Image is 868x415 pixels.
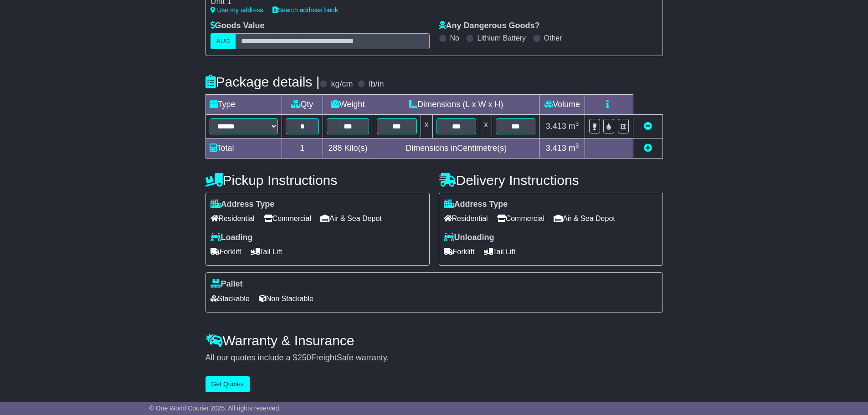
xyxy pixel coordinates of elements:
h4: Package details | [205,74,320,89]
td: Type [205,94,282,114]
h4: Delivery Instructions [439,173,663,188]
span: Commercial [497,211,544,225]
span: m [569,122,579,131]
td: Kilo(s) [323,138,373,158]
td: Dimensions in Centimetre(s) [373,138,539,158]
span: © One World Courier 2025. All rights reserved. [149,405,281,412]
label: Unloading [444,233,494,243]
div: All our quotes include a $ FreightSafe warranty. [205,353,663,363]
td: Qty [282,94,323,114]
a: Add new item [644,143,652,153]
span: 250 [298,353,311,362]
span: Tail Lift [251,245,282,259]
td: 1 [282,138,323,158]
sup: 3 [575,142,579,149]
sup: 3 [575,120,579,127]
span: Non Stackable [259,292,313,306]
label: Pallet [211,279,243,289]
span: 288 [329,143,342,153]
h4: Pickup Instructions [205,173,430,188]
span: 3.413 [546,143,566,153]
h4: Warranty & Insurance [205,333,663,348]
span: Stackable [211,292,250,306]
span: Commercial [264,211,311,225]
a: Remove this item [644,122,652,131]
span: Forklift [444,245,475,259]
label: Loading [211,233,253,243]
label: Address Type [211,200,275,210]
label: kg/cm [331,79,353,89]
label: Other [544,34,562,42]
td: x [480,114,492,138]
span: Tail Lift [484,245,516,259]
label: Lithium Battery [477,34,526,42]
span: m [569,143,579,153]
span: Residential [444,211,488,225]
label: Goods Value [211,21,265,31]
a: Use my address [211,6,263,14]
label: lb/in [369,79,384,89]
span: Air & Sea Depot [554,211,615,225]
span: Forklift [211,245,241,259]
td: Dimensions (L x W x H) [373,94,539,114]
label: AUD [211,33,236,49]
button: Get Quotes [205,376,250,392]
label: Any Dangerous Goods? [439,21,540,31]
label: Address Type [444,200,508,210]
td: Weight [323,94,373,114]
span: 3.413 [546,122,566,131]
span: Residential [211,211,255,225]
a: Search address book [272,6,338,14]
td: x [421,114,432,138]
td: Total [205,138,282,158]
td: Volume [539,94,585,114]
label: No [450,34,459,42]
span: Air & Sea Depot [320,211,382,225]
